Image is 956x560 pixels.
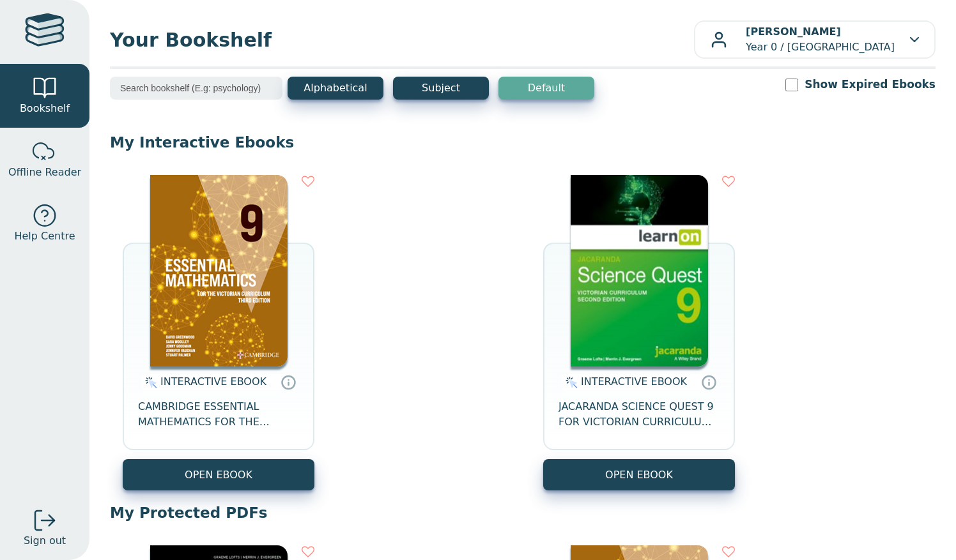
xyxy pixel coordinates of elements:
a: Interactive eBooks are accessed online via the publisher’s portal. They contain interactive resou... [701,374,716,390]
span: Offline Reader [8,165,81,180]
button: OPEN EBOOK [123,459,314,490]
span: Bookshelf [20,101,70,116]
button: Subject [393,77,489,100]
button: [PERSON_NAME]Year 0 / [GEOGRAPHIC_DATA] [694,20,936,59]
span: CAMBRIDGE ESSENTIAL MATHEMATICS FOR THE VICTORIAN CURRICULUM YEAR 9 EBOOK 3E [138,399,299,430]
img: interactive.svg [141,375,157,390]
b: [PERSON_NAME] [746,26,841,38]
p: Year 0 / [GEOGRAPHIC_DATA] [746,24,895,55]
span: Your Bookshelf [110,26,694,54]
input: Search bookshelf (E.g: psychology) [110,77,282,100]
a: Interactive eBooks are accessed online via the publisher’s portal. They contain interactive resou... [281,374,296,390]
img: 04b5599d-fef1-41b0-b233-59aa45d44596.png [150,175,288,367]
img: interactive.svg [562,375,578,390]
img: 30be4121-5288-ea11-a992-0272d098c78b.png [571,175,708,367]
label: Show Expired Ebooks [805,77,936,93]
span: JACARANDA SCIENCE QUEST 9 FOR VICTORIAN CURRICULUM LEARNON 2E EBOOK [559,399,720,430]
button: OPEN EBOOK [543,459,735,490]
button: Default [498,77,594,100]
span: Help Centre [14,229,75,244]
p: My Interactive Ebooks [110,133,936,152]
button: Alphabetical [288,77,383,100]
span: Sign out [24,533,66,549]
p: My Protected PDFs [110,503,936,522]
span: INTERACTIVE EBOOK [581,375,687,388]
span: INTERACTIVE EBOOK [160,375,266,388]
